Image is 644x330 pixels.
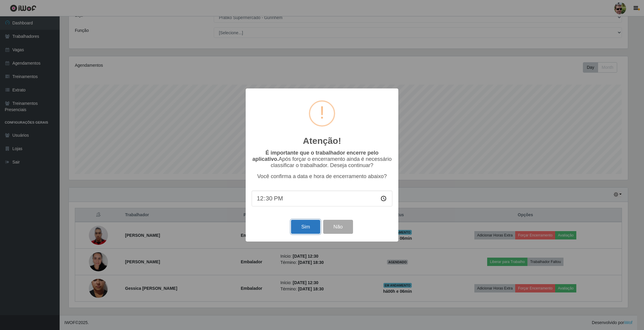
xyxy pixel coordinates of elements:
p: Após forçar o encerramento ainda é necessário classificar o trabalhador. Deseja continuar? [252,150,392,169]
button: Sim [291,220,320,234]
p: Você confirma a data e hora de encerramento abaixo? [252,173,392,180]
b: É importante que o trabalhador encerre pelo aplicativo. [252,150,378,162]
button: Não [323,220,353,234]
h2: Atenção! [303,136,341,146]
